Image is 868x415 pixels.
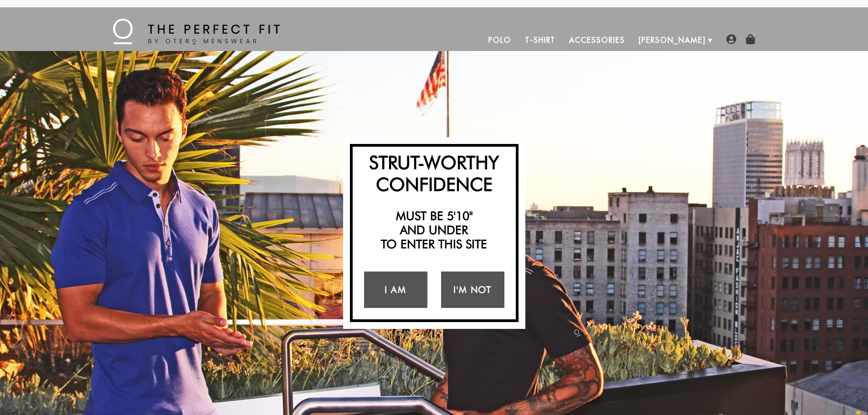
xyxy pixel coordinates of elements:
a: I Am [364,272,427,308]
a: T-Shirt [518,29,562,51]
a: Accessories [562,29,632,51]
img: The Perfect Fit - by Otero Menswear - Logo [113,19,280,44]
a: I'm Not [441,272,504,308]
img: shopping-bag-icon.png [745,34,755,44]
a: [PERSON_NAME] [632,29,713,51]
a: Polo [482,29,518,51]
img: user-account-icon.png [726,34,736,44]
h2: Strut-Worthy Confidence [357,151,511,195]
h2: Must be 5'10" and under to enter this site [357,209,511,251]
